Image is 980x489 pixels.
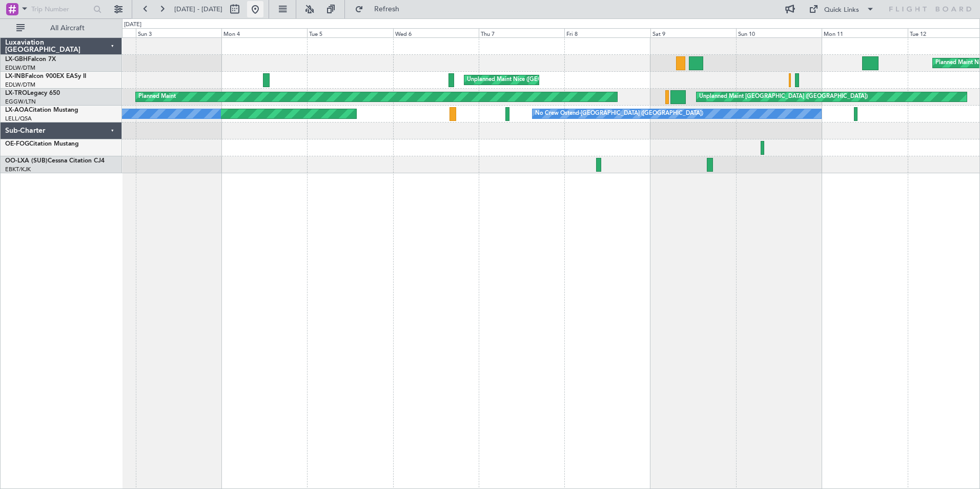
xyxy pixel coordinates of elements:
[350,1,412,17] button: Refresh
[804,1,880,17] button: Quick Links
[5,64,35,72] a: EDLW/DTM
[138,89,176,105] div: Planned Maint
[5,107,78,113] a: LX-AOACitation Mustang
[5,90,60,96] a: LX-TROLegacy 650
[535,106,703,121] div: No Crew Ostend-[GEOGRAPHIC_DATA] ([GEOGRAPHIC_DATA])
[650,28,736,37] div: Sat 9
[822,28,907,37] div: Mon 11
[5,56,28,63] span: LX-GBH
[5,73,25,79] span: LX-INB
[479,28,564,37] div: Thu 7
[5,158,105,164] a: OO-LXA (SUB)Cessna Citation CJ4
[5,56,56,63] a: LX-GBHFalcon 7X
[174,5,222,14] span: [DATE] - [DATE]
[467,72,588,88] div: Unplanned Maint Nice ([GEOGRAPHIC_DATA])
[736,28,822,37] div: Sun 10
[27,25,108,32] span: All Aircraft
[124,21,141,29] div: [DATE]
[307,28,393,37] div: Tue 5
[5,166,31,173] a: EBKT/KJK
[221,28,307,37] div: Mon 4
[31,2,90,17] input: Trip Number
[393,28,479,37] div: Wed 6
[5,73,86,79] a: LX-INBFalcon 900EX EASy II
[5,98,36,106] a: EGGW/LTN
[5,90,27,96] span: LX-TRO
[5,141,29,147] span: OE-FOG
[5,107,29,113] span: LX-AOA
[699,89,868,105] div: Unplanned Maint [GEOGRAPHIC_DATA] ([GEOGRAPHIC_DATA])
[365,6,409,13] span: Refresh
[5,158,48,164] span: OO-LXA (SUB)
[564,28,650,37] div: Fri 8
[824,5,859,15] div: Quick Links
[5,115,32,123] a: LELL/QSA
[5,81,35,89] a: EDLW/DTM
[11,20,111,36] button: All Aircraft
[5,141,79,147] a: OE-FOGCitation Mustang
[136,28,221,37] div: Sun 3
